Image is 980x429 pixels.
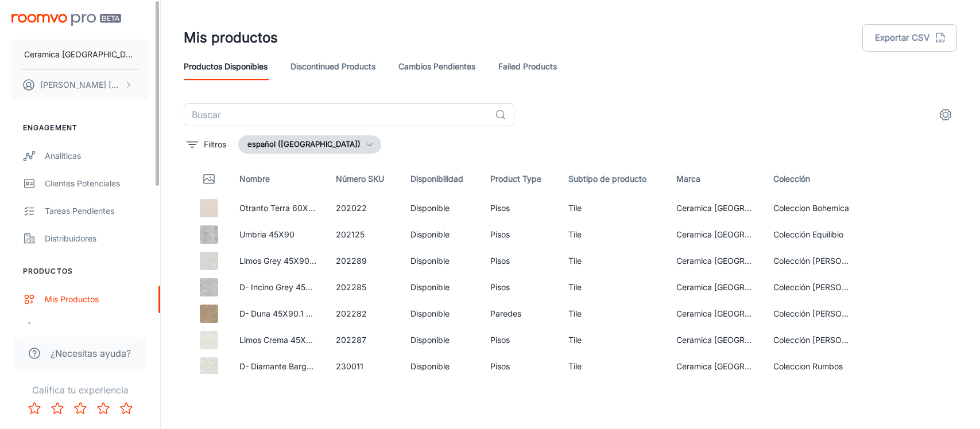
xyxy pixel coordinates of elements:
[481,248,559,274] td: Pisos
[401,248,481,274] td: Disponible
[481,353,559,380] td: Pisos
[92,397,115,420] button: Rate 4 star
[401,353,481,380] td: Disponible
[327,248,401,274] td: 202289
[11,40,149,69] button: Ceramica [GEOGRAPHIC_DATA]
[184,103,490,126] input: Buscar
[398,53,475,80] a: Cambios pendientes
[40,79,121,91] p: [PERSON_NAME] [PERSON_NAME]
[202,172,216,186] svg: Thumbnail
[239,361,395,371] a: D- Diamante Bargello 58,4X118,4 Primera
[559,274,667,301] td: Tile
[764,301,861,327] td: Colección [PERSON_NAME]
[184,135,229,154] button: filter
[239,335,353,345] a: Limos Crema 45X90.1 Primera
[401,301,481,327] td: Disponible
[11,14,121,26] img: Roomvo PRO Beta
[327,301,401,327] td: 202282
[401,221,481,248] td: Disponible
[45,293,149,306] div: Mis productos
[327,274,401,301] td: 202285
[559,221,667,248] td: Tile
[667,353,764,380] td: Ceramica [GEOGRAPHIC_DATA]
[69,397,92,420] button: Rate 3 star
[559,353,667,380] td: Tile
[327,353,401,380] td: 230011
[45,321,149,333] div: Actualizar productos
[45,205,149,217] div: Tareas pendientes
[401,163,481,195] th: Disponibilidad
[667,274,764,301] td: Ceramica [GEOGRAPHIC_DATA]
[764,195,861,221] td: Coleccion Bohemica
[667,163,764,195] th: Marca
[559,327,667,353] td: Tile
[24,48,136,61] p: Ceramica [GEOGRAPHIC_DATA]
[204,138,226,151] p: Filtros
[327,195,401,221] td: 202022
[290,53,375,80] a: Discontinued Products
[184,28,278,48] h1: Mis productos
[11,70,149,100] button: [PERSON_NAME] [PERSON_NAME]
[9,383,151,397] p: Califica tu experiencia
[934,103,957,126] button: settings
[239,282,327,292] a: D- Incino Grey 45X90.1
[327,327,401,353] td: 202287
[764,353,861,380] td: Coleccion Rumbos
[401,274,481,301] td: Disponible
[401,327,481,353] td: Disponible
[401,195,481,221] td: Disponible
[764,248,861,274] td: Colección [PERSON_NAME]
[559,163,667,195] th: Subtipo de producto
[327,163,401,195] th: Número SKU
[239,256,346,266] a: Limos Grey 45X90.1 Primera
[667,195,764,221] td: Ceramica [GEOGRAPHIC_DATA]
[481,327,559,353] td: Pisos
[239,229,295,239] a: Umbria 45X90
[559,301,667,327] td: Tile
[498,53,557,80] a: Failed Products
[481,195,559,221] td: Pisos
[667,327,764,353] td: Ceramica [GEOGRAPHIC_DATA]
[239,203,319,213] a: Otranto Terra 60X60
[239,309,335,318] a: D- Duna 45X90.1 Primera
[667,301,764,327] td: Ceramica [GEOGRAPHIC_DATA]
[559,248,667,274] td: Tile
[238,135,381,154] button: español ([GEOGRAPHIC_DATA])
[51,346,131,360] span: ¿Necesitas ayuda?
[481,221,559,248] td: Pisos
[327,221,401,248] td: 202125
[667,221,764,248] td: Ceramica [GEOGRAPHIC_DATA]
[862,24,957,52] button: Exportar CSV
[45,232,149,245] div: Distribuidores
[481,301,559,327] td: Paredes
[45,177,149,190] div: Clientes potenciales
[667,248,764,274] td: Ceramica [GEOGRAPHIC_DATA]
[764,163,861,195] th: Colección
[46,397,69,420] button: Rate 2 star
[481,163,559,195] th: Product Type
[230,163,327,195] th: Nombre
[23,397,46,420] button: Rate 1 star
[481,274,559,301] td: Pisos
[764,274,861,301] td: Colección [PERSON_NAME]
[559,195,667,221] td: Tile
[45,150,149,162] div: Analíticas
[184,53,268,80] a: Productos disponibles
[764,327,861,353] td: Colección [PERSON_NAME]
[115,397,138,420] button: Rate 5 star
[764,221,861,248] td: Colección Equilibio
